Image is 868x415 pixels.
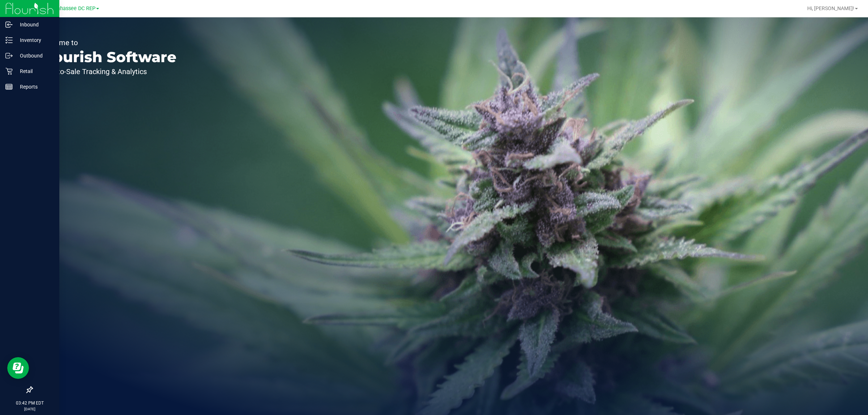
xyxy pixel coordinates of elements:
p: Retail [13,67,56,76]
iframe: Resource center [7,357,29,379]
inline-svg: Reports [5,83,13,90]
p: [DATE] [3,406,56,412]
span: Hi, [PERSON_NAME]! [807,5,854,11]
p: 03:42 PM EDT [3,400,56,406]
inline-svg: Inbound [5,21,13,28]
p: Inventory [13,36,56,44]
inline-svg: Retail [5,68,13,75]
p: Outbound [13,51,56,60]
p: Seed-to-Sale Tracking & Analytics [39,68,176,75]
p: Welcome to [39,39,176,46]
inline-svg: Inventory [5,37,13,44]
span: Tallahassee DC REP [48,5,95,12]
p: Flourish Software [39,50,176,64]
p: Reports [13,82,56,91]
inline-svg: Outbound [5,52,13,59]
p: Inbound [13,20,56,29]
